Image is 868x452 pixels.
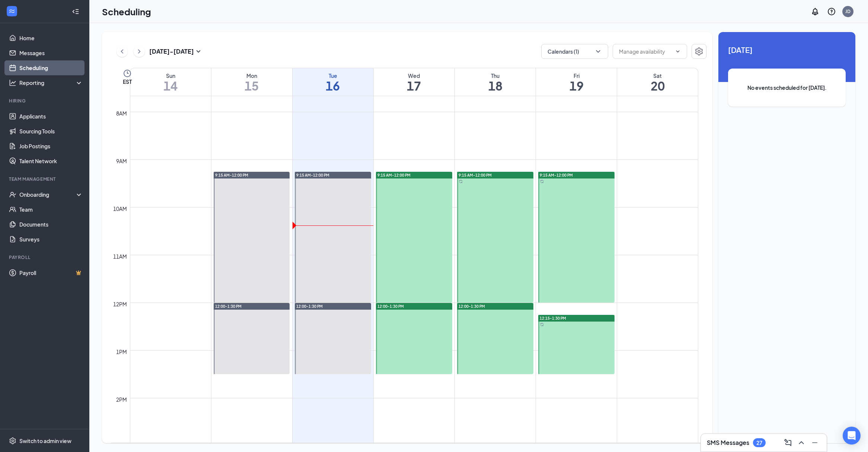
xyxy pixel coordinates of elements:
a: Talent Network [19,154,83,168]
svg: SmallChevronDown [194,47,203,56]
div: Wed [374,72,454,79]
div: 27 [756,440,762,446]
h1: 19 [536,79,617,92]
svg: Settings [695,47,703,56]
div: 8am [115,109,128,117]
div: Mon [211,72,292,79]
div: 12pm [112,300,128,308]
h1: 15 [211,79,292,92]
h3: [DATE] - [DATE] [149,47,194,56]
button: ChevronUp [795,437,807,449]
svg: ChevronRight [135,47,143,56]
a: Documents [19,217,83,232]
a: September 14, 2025 [130,68,211,96]
div: Thu [455,72,536,79]
h1: Scheduling [102,5,151,18]
span: 12:00-1:30 PM [377,304,404,309]
input: Manage availability [619,47,672,56]
div: Onboarding [19,191,77,198]
h1: 18 [455,79,536,92]
svg: Sync [540,323,544,326]
svg: ChevronDown [675,48,681,54]
svg: Sync [540,180,544,183]
span: 12:00-1:30 PM [215,304,242,309]
h1: 17 [374,79,454,92]
a: September 18, 2025 [455,68,536,96]
button: Minimize [809,437,821,449]
div: 9am [115,157,128,165]
button: ChevronLeft [117,46,128,57]
a: Job Postings [19,139,83,154]
a: Surveys [19,232,83,247]
svg: Notifications [811,7,820,16]
div: 11am [112,252,128,260]
div: Sat [617,72,698,79]
div: Payroll [9,254,82,260]
span: 9:15 AM-12:00 PM [296,173,329,178]
a: September 20, 2025 [617,68,698,96]
span: 9:15 AM-12:00 PM [459,173,492,178]
a: September 19, 2025 [536,68,617,96]
button: Calendars (1)ChevronDown [541,44,608,59]
div: Fri [536,72,617,79]
h1: 16 [293,79,373,92]
svg: Clock [123,69,132,78]
svg: QuestionInfo [827,7,836,16]
h1: 20 [617,79,698,92]
div: Open Intercom Messenger [843,427,861,445]
div: 2pm [115,395,128,404]
button: Settings [692,44,706,59]
svg: Collapse [72,8,79,15]
svg: UserCheck [9,191,16,198]
span: 9:15 AM-12:00 PM [540,173,573,178]
h3: SMS Messages [707,439,749,447]
span: 12:00-1:30 PM [459,304,485,309]
span: [DATE] [728,44,846,56]
a: Sourcing Tools [19,124,83,139]
button: ChevronRight [134,46,145,57]
svg: Sync [459,180,463,183]
a: PayrollCrown [19,265,83,280]
span: EST [123,78,132,85]
svg: ChevronLeft [118,47,126,56]
a: Team [19,202,83,217]
span: 9:15 AM-12:00 PM [215,173,248,178]
span: 9:15 AM-12:00 PM [377,173,411,178]
span: No events scheduled for [DATE]. [743,83,831,92]
h1: 14 [130,79,211,92]
div: Hiring [9,98,82,104]
a: Home [19,31,83,45]
div: Reporting [19,79,83,86]
span: 12:00-1:30 PM [296,304,323,309]
div: Tue [293,72,373,79]
div: 10am [112,205,128,213]
span: 12:15-1:30 PM [540,316,566,321]
div: 1pm [115,348,128,356]
svg: WorkstreamLogo [8,7,16,15]
a: Applicants [19,109,83,124]
a: Scheduling [19,60,83,75]
svg: Analysis [9,79,16,86]
div: Team Management [9,176,82,182]
svg: Settings [9,437,16,445]
a: Messages [19,45,83,60]
a: September 16, 2025 [293,68,373,96]
svg: ComposeMessage [784,438,792,447]
svg: ChevronDown [594,48,602,55]
div: Sun [130,72,211,79]
div: Switch to admin view [19,437,71,445]
a: September 15, 2025 [211,68,292,96]
svg: Minimize [810,438,819,447]
a: September 17, 2025 [374,68,454,96]
svg: ChevronUp [797,438,806,447]
button: ComposeMessage [782,437,794,449]
div: JD [845,8,851,15]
